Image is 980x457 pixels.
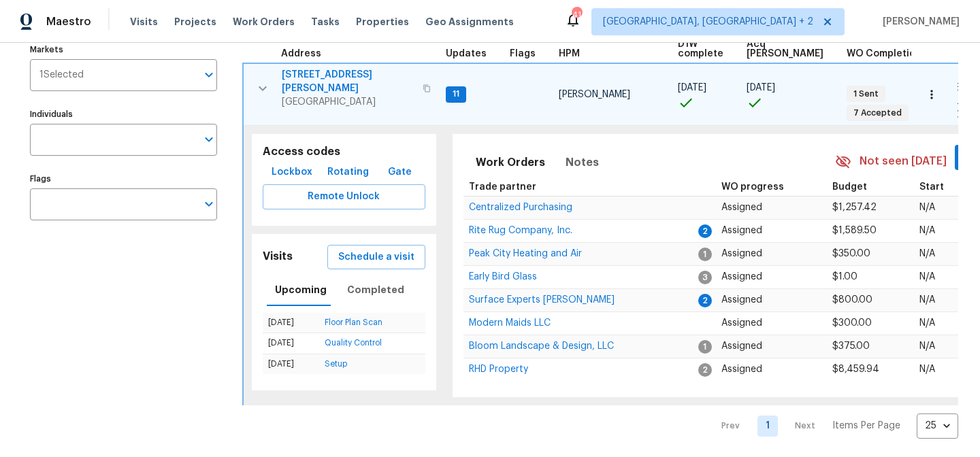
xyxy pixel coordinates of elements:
[877,15,960,29] span: [PERSON_NAME]
[383,164,416,181] span: Gate
[848,88,884,100] span: 1 Sent
[832,318,872,328] span: $300.00
[708,413,958,439] nav: Pagination Navigation
[469,273,537,281] a: Early Bird Glass
[199,130,218,149] button: Open
[832,295,872,305] span: $800.00
[263,250,293,264] h5: Visits
[678,39,723,58] span: D1W complete
[263,313,319,333] td: [DATE]
[469,365,528,374] span: RHD Property
[469,226,572,235] span: Rite Rug Company, Inc.
[469,272,537,282] span: Early Bird Glass
[327,245,425,270] button: Schedule a visit
[832,365,879,374] span: $8,459.94
[747,83,775,92] span: [DATE]
[919,341,935,351] span: N/A
[275,282,327,299] span: Upcoming
[832,419,900,433] p: Items Per Page
[603,15,813,29] span: [GEOGRAPHIC_DATA], [GEOGRAPHIC_DATA] + 2
[356,15,409,29] span: Properties
[919,203,935,212] span: N/A
[282,95,414,109] span: [GEOGRAPHIC_DATA]
[469,318,551,328] span: Modern Maids LLC
[469,226,572,235] a: Rite Rug Company, Inc.
[848,107,907,119] span: 7 Accepted
[832,249,870,258] span: $350.00
[747,39,823,58] span: Acq [PERSON_NAME]
[469,319,551,327] a: Modern Maids LLC
[919,318,935,328] span: N/A
[30,46,217,54] label: Markets
[721,201,821,215] p: Assigned
[130,15,158,29] span: Visits
[832,203,877,212] span: $1,257.42
[832,341,870,351] span: $375.00
[39,69,84,81] span: 1 Selected
[919,295,935,305] span: N/A
[721,247,821,261] p: Assigned
[919,182,944,192] span: Start
[325,360,347,368] a: Setup
[566,153,599,172] span: Notes
[476,153,545,172] span: Work Orders
[469,203,572,212] span: Centralized Purchasing
[721,182,784,192] span: WO progress
[274,188,414,205] span: Remote Unlock
[698,340,712,354] span: 1
[510,49,536,58] span: Flags
[698,271,712,284] span: 3
[919,249,935,258] span: N/A
[266,160,318,185] button: Lockbox
[469,295,615,305] span: Surface Experts [PERSON_NAME]
[263,145,425,159] h5: Access codes
[572,8,581,22] div: 41
[698,248,712,261] span: 1
[559,49,580,58] span: HPM
[919,226,935,235] span: N/A
[721,316,821,331] p: Assigned
[199,194,218,214] button: Open
[469,341,614,351] span: Bloom Landscape & Design, LLC
[698,224,712,238] span: 2
[917,408,958,443] div: 25
[233,15,295,29] span: Work Orders
[832,182,867,192] span: Budget
[847,49,921,58] span: WO Completion
[425,15,514,29] span: Geo Assignments
[469,203,572,211] a: Centralized Purchasing
[347,282,404,299] span: Completed
[698,294,712,307] span: 2
[325,318,382,326] a: Floor Plan Scan
[174,15,216,29] span: Projects
[30,175,217,183] label: Flags
[860,154,947,169] span: Not seen [DATE]
[325,339,382,347] a: Quality Control
[721,270,821,284] p: Assigned
[199,65,218,84] button: Open
[263,333,319,354] td: [DATE]
[311,17,340,27] span: Tasks
[46,15,91,29] span: Maestro
[698,363,712,377] span: 2
[469,250,582,258] a: Peak City Heating and Air
[263,184,425,209] button: Remote Unlock
[469,249,582,258] span: Peak City Heating and Air
[469,342,614,350] a: Bloom Landscape & Design, LLC
[919,365,935,374] span: N/A
[469,365,528,373] a: RHD Property
[338,249,414,266] span: Schedule a visit
[282,68,414,95] span: [STREET_ADDRESS][PERSON_NAME]
[327,164,369,181] span: Rotating
[322,160,374,185] button: Rotating
[721,293,821,307] p: Assigned
[559,90,630,99] span: [PERSON_NAME]
[281,49,321,58] span: Address
[446,49,487,58] span: Updates
[721,362,821,377] p: Assigned
[721,339,821,354] p: Assigned
[832,272,857,282] span: $1.00
[378,160,421,185] button: Gate
[832,226,877,235] span: $1,589.50
[469,296,615,304] a: Surface Experts [PERSON_NAME]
